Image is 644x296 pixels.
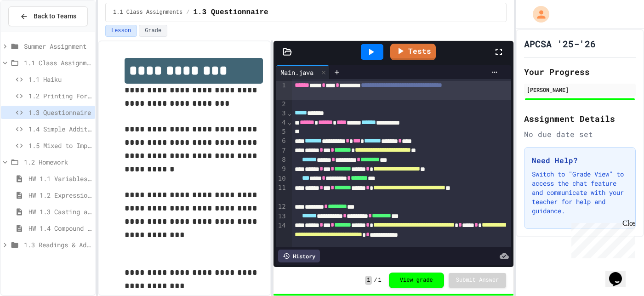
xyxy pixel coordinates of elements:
div: 14 [276,221,287,249]
div: 4 [276,118,287,127]
div: Main.java [276,65,330,79]
span: Back to Teams [34,11,76,21]
span: Fold line [287,119,292,126]
span: 1.1 Haiku [28,74,91,84]
div: 5 [276,127,287,137]
div: 9 [276,165,287,174]
div: 3 [276,109,287,118]
span: HW 1.2 Expressions and Assignment Statements [28,190,91,200]
div: My Account [523,4,552,25]
span: HW 1.1 Variables and Data Types [28,174,91,183]
div: 7 [276,146,287,155]
button: Submit Answer [449,273,507,288]
span: 1.3 Questionnaire [28,108,91,117]
div: 2 [276,100,287,109]
div: Chat with us now!Close [4,4,63,58]
p: Switch to "Grade View" to access the chat feature and communicate with your teacher for help and ... [532,170,628,216]
button: Lesson [105,25,137,37]
button: Grade [139,25,167,37]
span: HW 1.3 Casting and Ranges of Variables [28,207,91,216]
span: Fold line [287,109,292,117]
div: 13 [276,212,287,221]
span: 1.2 Homework [24,157,91,167]
iframe: chat widget [605,259,635,287]
span: / [374,277,377,284]
iframe: chat widget [568,219,635,258]
span: 1.2 Printing Formatting [28,91,91,101]
button: View grade [389,273,444,288]
span: 1.5 Mixed to Improper to Mixed Fraction [28,141,91,150]
button: Back to Teams [8,6,88,26]
div: 1 [276,81,287,100]
span: 1.3 Readings & Additional Practice [24,240,91,250]
h1: APCSA '25-'26 [524,37,596,50]
div: 6 [276,137,287,146]
div: [PERSON_NAME] [527,85,633,94]
span: 1 [378,277,382,284]
div: 10 [276,174,287,183]
span: 1.1 Class Assignments [24,58,91,68]
h3: Need Help? [532,155,628,166]
span: Submit Answer [456,277,499,284]
span: Summer Assignment [24,41,91,51]
div: 8 [276,155,287,165]
h2: Assignment Details [524,112,636,125]
div: History [278,250,320,262]
div: 11 [276,183,287,202]
span: 1.4 Simple Addition [28,124,91,134]
div: No due date set [524,129,636,140]
div: 12 [276,202,287,211]
span: / [186,9,189,16]
span: 1.3 Questionnaire [193,7,268,18]
span: 1.1 Class Assignments [113,9,182,16]
a: Tests [390,44,436,60]
span: 1 [365,276,372,285]
div: Main.java [276,68,318,77]
h2: Your Progress [524,65,636,78]
span: HW 1.4 Compound Assignment Operators [28,223,91,233]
